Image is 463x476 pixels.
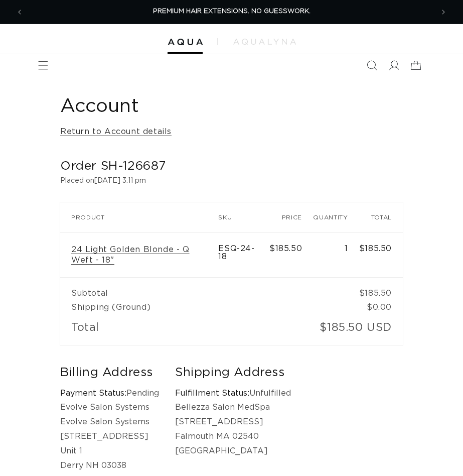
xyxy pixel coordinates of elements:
td: 1 [313,232,359,278]
th: Total [359,202,403,232]
td: Shipping (Ground) [60,300,359,314]
p: Placed on [60,175,403,187]
p: Bellezza Salon MedSpa [STREET_ADDRESS] Falmouth MA 02540 [GEOGRAPHIC_DATA] [175,400,291,458]
h2: Shipping Address [175,365,291,381]
h2: Billing Address [60,365,159,381]
td: Subtotal [60,277,359,300]
a: Return to Account details [60,125,172,139]
summary: Search [361,54,383,76]
button: Next announcement [432,1,454,23]
th: Quantity [313,202,359,232]
time: [DATE] 3:11 pm [94,177,146,184]
p: Unfulfilled [175,386,291,401]
button: Previous announcement [9,1,31,23]
a: 24 Light Golden Blonde - Q Weft - 18" [71,245,207,266]
td: $185.50 [359,277,403,300]
td: $185.50 USD [313,314,403,345]
h1: Account [60,94,403,119]
img: aqualyna.com [233,39,296,45]
td: $0.00 [359,300,403,314]
h2: Order SH-126687 [60,159,403,174]
img: Aqua Hair Extensions [168,39,203,46]
td: $185.50 [359,232,403,278]
span: PREMIUM HAIR EXTENSIONS. NO GUESSWORK. [153,8,311,15]
th: Price [269,202,313,232]
strong: Fulfillment Status: [175,389,249,397]
strong: Payment Status: [60,389,126,397]
summary: Menu [32,54,54,76]
p: Pending [60,386,159,401]
th: SKU [218,202,269,232]
td: ESQ-24-18 [218,232,269,278]
td: Total [60,314,313,345]
span: $185.50 [269,245,302,253]
th: Product [60,202,218,232]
